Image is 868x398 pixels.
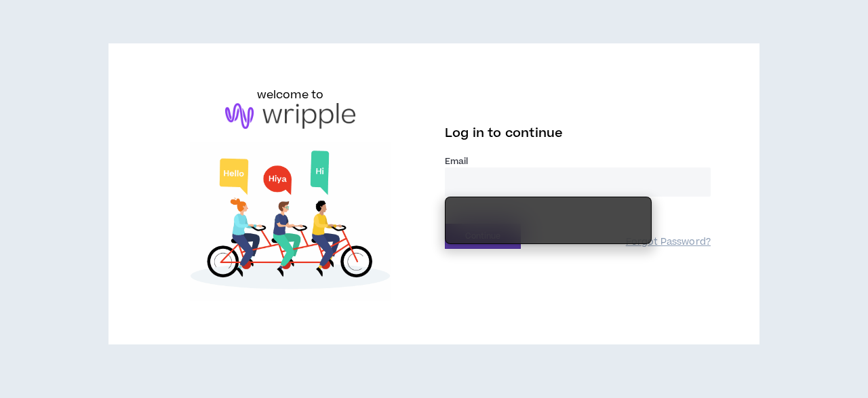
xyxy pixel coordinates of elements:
[157,142,423,301] img: Welcome to Wripple
[257,87,324,103] h6: welcome to
[225,103,355,129] img: logo-brand.png
[626,236,711,249] a: Forgot Password?
[445,125,563,142] span: Log in to continue
[445,155,711,167] label: Email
